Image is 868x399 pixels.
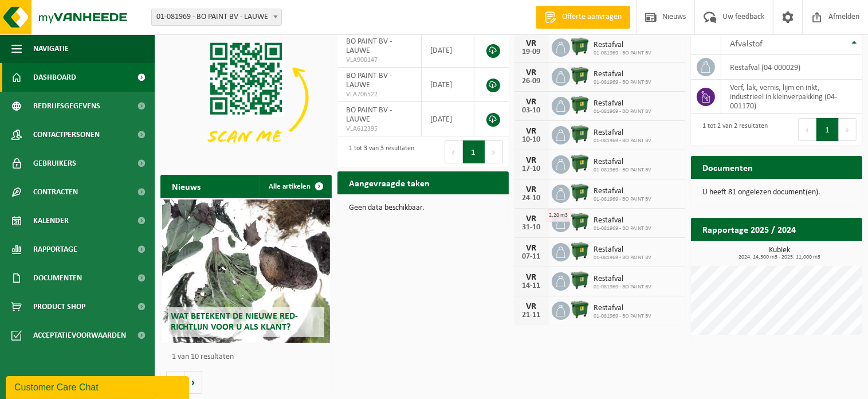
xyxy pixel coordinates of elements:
div: 31-10 [520,224,543,232]
div: 10-10 [520,136,543,144]
div: VR [520,156,543,165]
span: 01-081969 - BO PAINT BV [594,225,652,232]
span: Documenten [33,264,82,292]
div: 14-11 [520,282,543,290]
span: Dashboard [33,63,76,92]
button: Previous [798,118,816,141]
span: Contracten [33,178,78,206]
h2: Aangevraagde taken [337,171,441,194]
button: Previous [445,140,463,163]
h3: Kubiek [697,247,862,260]
img: WB-1100-HPE-GN-01 [570,212,590,232]
td: verf, lak, vernis, lijm en inkt, industrieel in kleinverpakking (04-001170) [721,80,862,114]
span: Restafval [594,99,652,108]
div: VR [520,244,543,253]
div: VR [520,39,543,48]
button: 1 [816,118,839,141]
div: 1 tot 2 van 2 resultaten [697,117,768,142]
span: BO PAINT BV - LAUWE [346,72,392,89]
span: Restafval [594,41,652,50]
span: Rapportage [33,235,77,264]
div: 26-09 [520,77,543,85]
div: VR [520,302,543,311]
span: Acceptatievoorwaarden [33,321,126,350]
div: VR [520,214,543,224]
h2: Rapportage 2025 / 2024 [691,218,807,240]
span: Restafval [594,275,652,284]
img: WB-1100-HPE-GN-01 [570,37,590,56]
span: 01-081969 - BO PAINT BV [594,255,652,261]
span: Bedrijfsgegevens [33,92,100,120]
p: U heeft 81 ongelezen document(en). [702,189,851,197]
span: VLA612395 [346,124,413,134]
span: 2024: 14,300 m3 - 2025: 11,000 m3 [697,255,862,260]
img: WB-1100-HPE-GN-01 [570,241,590,261]
div: 24-10 [520,194,543,202]
span: Kalender [33,206,69,235]
div: 03-10 [520,107,543,115]
div: VR [520,185,543,194]
img: Download de VHEPlus App [160,33,332,162]
td: [DATE] [422,102,474,136]
a: Alle artikelen [260,175,331,198]
span: 01-081969 - BO PAINT BV [594,167,652,174]
div: VR [520,127,543,136]
button: Vorige [166,371,184,394]
div: 17-10 [520,165,543,173]
img: WB-1100-HPE-GN-01 [570,66,590,85]
iframe: chat widget [6,374,191,399]
a: Bekijk rapportage [777,240,861,263]
span: BO PAINT BV - LAUWE [346,37,392,55]
button: 1 [463,140,485,163]
a: Offerte aanvragen [536,6,630,29]
button: Next [485,140,503,163]
span: Wat betekent de nieuwe RED-richtlijn voor u als klant? [171,312,298,332]
h2: Nieuws [160,175,212,197]
span: 01-081969 - BO PAINT BV [594,138,652,144]
div: 07-11 [520,253,543,261]
td: restafval (04-000029) [721,55,862,80]
span: Restafval [594,245,652,255]
p: 1 van 10 resultaten [172,353,326,361]
span: 01-081969 - BO PAINT BV [594,284,652,291]
div: 21-11 [520,311,543,319]
div: VR [520,273,543,282]
a: Wat betekent de nieuwe RED-richtlijn voor u als klant? [162,199,330,343]
img: WB-1100-HPE-GN-01 [570,271,590,290]
span: 01-081969 - BO PAINT BV [594,313,652,320]
div: VR [520,97,543,107]
span: 01-081969 - BO PAINT BV - LAUWE [152,9,281,25]
span: Gebruikers [33,149,76,178]
img: WB-1100-HPE-GN-01 [570,183,590,202]
div: VR [520,68,543,77]
button: Volgende [184,371,202,394]
span: 01-081969 - BO PAINT BV [594,108,652,115]
div: 1 tot 3 van 3 resultaten [343,139,414,165]
span: VLA706522 [346,90,413,99]
img: WB-1100-HPE-GN-01 [570,124,590,144]
span: Restafval [594,158,652,167]
td: [DATE] [422,68,474,102]
img: WB-1100-HPE-GN-01 [570,95,590,115]
td: [DATE] [422,33,474,68]
span: 01-081969 - BO PAINT BV [594,50,652,57]
span: 01-081969 - BO PAINT BV [594,196,652,203]
span: Afvalstof [730,40,763,49]
span: Offerte aanvragen [559,11,625,23]
button: Next [839,118,857,141]
h2: Documenten [691,156,764,178]
span: Restafval [594,70,652,79]
span: Restafval [594,304,652,313]
span: Restafval [594,187,652,196]
img: WB-1100-HPE-GN-01 [570,154,590,173]
p: Geen data beschikbaar. [349,204,497,212]
span: Restafval [594,216,652,225]
span: Product Shop [33,292,85,321]
span: 01-081969 - BO PAINT BV [594,79,652,86]
span: BO PAINT BV - LAUWE [346,106,392,124]
span: VLA900147 [346,56,413,65]
span: 01-081969 - BO PAINT BV - LAUWE [151,9,282,26]
span: Contactpersonen [33,120,100,149]
span: Navigatie [33,34,69,63]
